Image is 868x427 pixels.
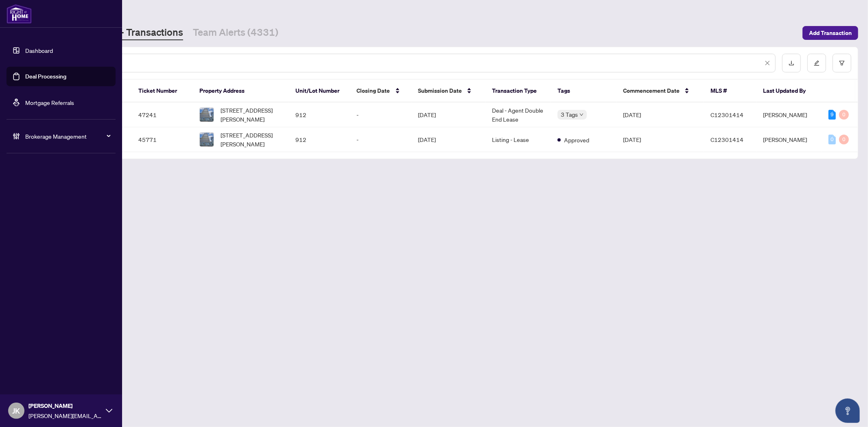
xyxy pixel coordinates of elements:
td: 45771 [132,127,193,152]
span: Add Transaction [809,26,852,39]
div: 0 [829,135,836,144]
img: thumbnail-img [200,108,214,122]
span: C12301414 [711,111,743,118]
span: [STREET_ADDRESS][PERSON_NAME] [221,131,282,148]
span: [PERSON_NAME] [28,401,102,410]
a: Dashboard [25,47,53,54]
td: 912 [289,127,350,152]
td: [PERSON_NAME] [756,102,822,127]
div: 0 [839,135,849,144]
img: logo [7,4,32,24]
button: Open asap [835,399,860,423]
td: [DATE] [617,127,704,152]
th: Property Address [193,80,289,102]
td: Listing - Lease [485,127,551,152]
th: Ticket Number [132,80,193,102]
td: - [350,127,411,152]
span: Submission Date [418,86,462,95]
div: 9 [829,110,836,120]
span: close [765,60,770,66]
span: filter [839,60,845,66]
td: [DATE] [617,102,704,127]
span: Approved [564,135,589,144]
span: 3 Tags [561,110,578,119]
span: down [579,113,584,117]
th: Last Updated By [756,80,822,102]
td: - [350,102,411,127]
td: [DATE] [411,102,485,127]
a: Team Alerts (4331) [193,26,278,40]
th: MLS # [704,80,756,102]
button: download [782,54,801,72]
span: Brokerage Management [25,132,110,141]
span: [PERSON_NAME][EMAIL_ADDRESS][DOMAIN_NAME] [28,411,102,420]
td: [PERSON_NAME] [756,127,822,152]
button: filter [833,54,851,72]
span: [STREET_ADDRESS][PERSON_NAME] [221,106,282,124]
th: Transaction Type [485,80,551,102]
button: Add Transaction [802,26,858,40]
span: JK [13,405,20,416]
span: Commencement Date [623,86,680,95]
th: Closing Date [350,80,411,102]
img: thumbnail-img [200,133,214,146]
th: Commencement Date [617,80,704,102]
th: Submission Date [411,80,486,102]
span: Closing Date [357,86,390,95]
td: 912 [289,102,350,127]
td: 47241 [132,102,193,127]
span: C12301414 [711,136,743,143]
td: [DATE] [411,127,485,152]
td: Deal - Agent Double End Lease [485,102,551,127]
span: edit [814,60,820,66]
div: 0 [839,110,849,120]
button: edit [807,54,826,72]
a: Deal Processing [25,73,66,80]
th: Unit/Lot Number [289,80,350,102]
a: Mortgage Referrals [25,99,74,106]
span: download [789,60,794,66]
th: Tags [551,80,617,102]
